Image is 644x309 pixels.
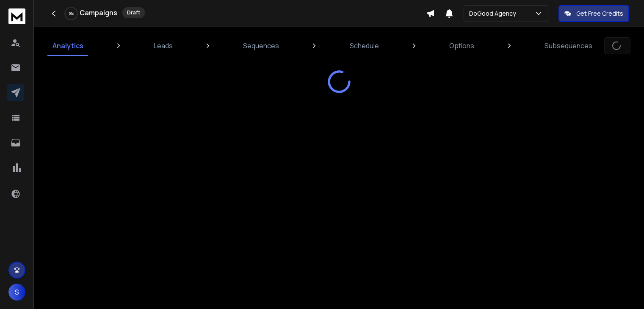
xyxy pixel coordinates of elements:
[576,9,623,18] p: Get Free Credits
[444,36,479,56] a: Options
[558,5,629,22] button: Get Free Credits
[238,36,284,56] a: Sequences
[53,41,83,51] p: Analytics
[8,284,25,301] button: S
[449,41,474,51] p: Options
[154,41,173,51] p: Leads
[539,36,597,56] a: Subsequences
[69,11,74,16] p: 0 %
[149,36,178,56] a: Leads
[8,8,25,24] img: logo
[47,36,88,56] a: Analytics
[469,9,520,18] p: DoGood Agency
[80,8,117,18] h1: Campaigns
[544,41,592,51] p: Subsequences
[243,41,279,51] p: Sequences
[122,7,145,18] div: Draft
[350,41,379,51] p: Schedule
[345,36,384,56] a: Schedule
